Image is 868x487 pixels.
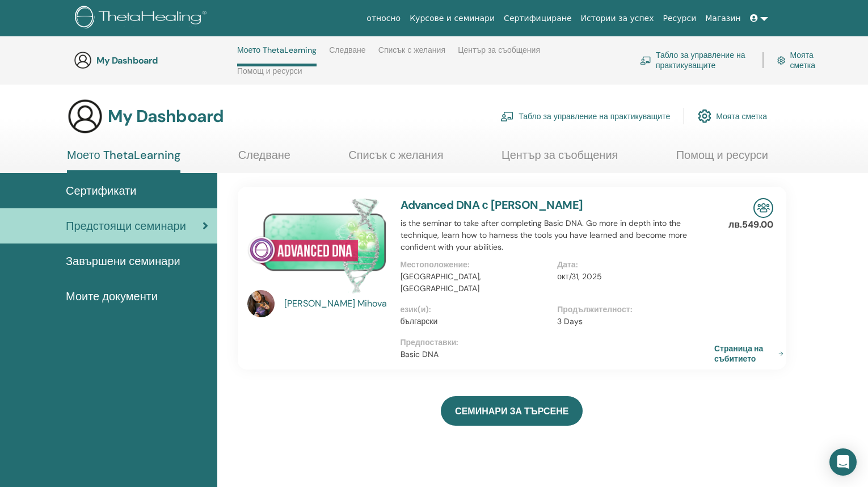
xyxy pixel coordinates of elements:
[378,45,445,64] a: Списък с желания
[329,45,366,64] a: Следване
[502,148,618,170] a: Център за съобщения
[237,66,302,85] a: Помощ и ресурси
[557,316,707,328] p: 3 Days
[458,45,540,64] a: Център за съобщения
[284,297,389,310] a: [PERSON_NAME] Mihova
[576,8,659,29] a: Истории за успех
[557,304,707,316] p: Продължителност :
[640,56,651,65] img: chalkboard-teacher.svg
[247,198,387,293] img: Advanced DNA
[247,290,275,317] img: default.jpg
[753,198,773,218] img: In-Person Seminar
[74,51,92,69] img: generic-user-icon.jpg
[401,349,715,360] p: Basic DNA
[238,148,290,170] a: Следване
[557,271,707,283] p: окт/31, 2025
[405,8,499,29] a: Курсове и семинари
[557,259,707,271] p: Дата :
[698,106,711,125] img: cog.svg
[401,304,551,316] p: език(и) :
[455,405,568,417] span: СЕМИНАРИ ЗА ТЪРСЕНЕ
[698,103,767,128] a: Моята сметка
[829,448,857,476] div: Open Intercom Messenger
[66,182,136,199] span: Сертификати
[714,343,788,364] a: Страница на събитието
[362,8,405,29] a: относно
[441,396,583,426] a: СЕМИНАРИ ЗА ТЪРСЕНЕ
[500,103,670,128] a: Табло за управление на практикуващите
[66,217,186,234] span: Предстоящи семинари
[659,8,701,29] a: Ресурси
[500,111,514,121] img: chalkboard-teacher.svg
[96,55,210,66] h3: My Dashboard
[66,288,158,305] span: Моите документи
[67,148,180,173] a: Моето ThetaLearning
[401,198,583,212] a: Advanced DNA с [PERSON_NAME]
[66,253,180,270] span: Завършени семинари
[640,48,749,73] a: Табло за управление на практикуващите
[108,106,224,127] h3: My Dashboard
[777,48,821,73] a: Моята сметка
[75,6,210,31] img: logo.png
[67,98,103,135] img: generic-user-icon.jpg
[499,8,576,29] a: Сертифициране
[401,271,551,295] p: [GEOGRAPHIC_DATA], [GEOGRAPHIC_DATA]
[728,218,773,232] p: лв.549.00
[401,316,551,328] p: български
[348,148,443,170] a: Списък с желания
[401,337,715,349] p: Предпоставки :
[237,45,317,66] a: Моето ThetaLearning
[701,8,745,29] a: Магазин
[676,148,768,170] a: Помощ и ресурси
[777,54,786,66] img: cog.svg
[401,259,551,271] p: Местоположение :
[401,217,715,253] p: is the seminar to take after completing Basic DNA. Go more in depth into the technique, learn how...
